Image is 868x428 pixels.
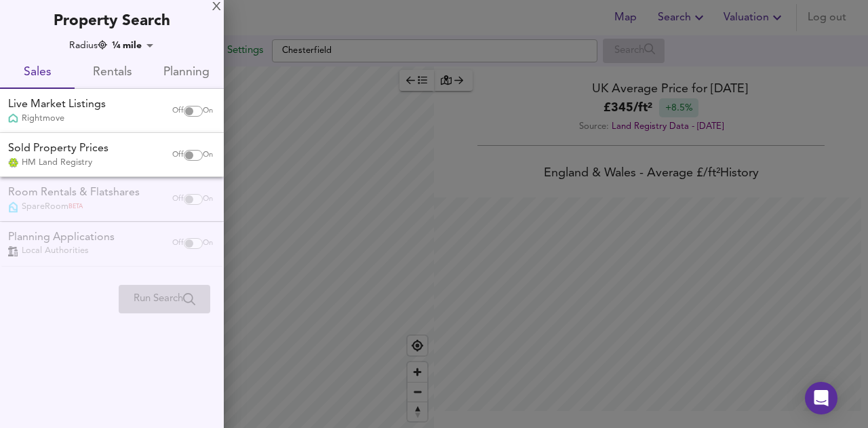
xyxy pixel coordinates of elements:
span: On [203,150,213,161]
div: Sold Property Prices [8,141,108,157]
span: On [203,106,213,117]
div: X [212,3,221,12]
div: Please enable at least one data source to run a search [119,285,210,313]
div: Rightmove [8,113,106,125]
img: Rightmove [8,113,18,125]
div: HM Land Registry [8,157,108,169]
span: Planning [157,62,216,83]
div: ¼ mile [108,39,158,52]
div: Open Intercom Messenger [805,382,837,414]
span: Rentals [83,62,141,83]
span: Sales [8,62,66,83]
span: Off [172,106,184,117]
div: Live Market Listings [8,97,106,113]
img: Land Registry [8,158,18,168]
div: Radius [69,39,107,52]
span: Off [172,150,184,161]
